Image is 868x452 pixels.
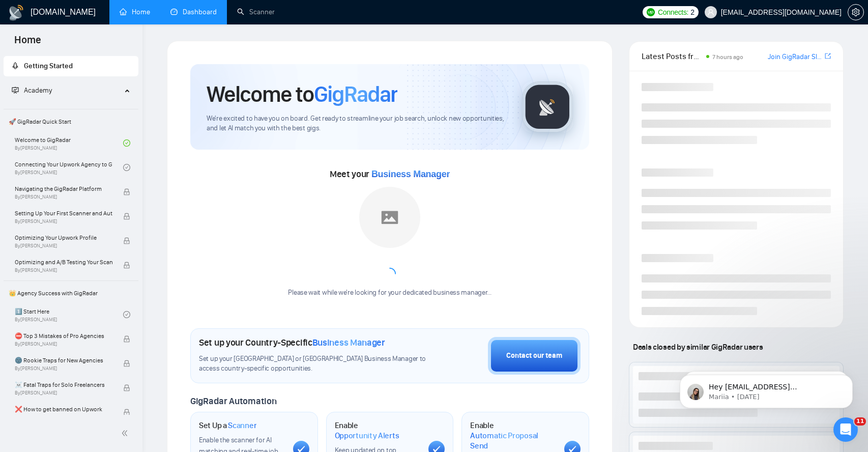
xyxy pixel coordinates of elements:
span: By [PERSON_NAME] [15,365,112,372]
span: lock [123,262,130,269]
span: By [PERSON_NAME] [15,341,112,347]
span: 2 [690,7,695,18]
span: Optimizing and A/B Testing Your Scanner for Better Results [15,257,112,267]
span: Setting Up Your First Scanner and Auto-Bidder [15,208,112,218]
a: 1️⃣ Start HereBy[PERSON_NAME] [15,303,123,326]
button: Contact our team [488,337,581,375]
p: Message from Mariia, sent 2d ago [44,39,176,48]
span: ❌ How to get banned on Upwork [15,404,112,414]
span: By [PERSON_NAME] [15,194,112,200]
span: 🌚 Rookie Traps for New Agencies [15,355,112,365]
a: Connecting Your Upwork Agency to GigRadarBy[PERSON_NAME] [15,156,123,179]
span: GigRadar [314,80,397,108]
span: lock [123,335,130,343]
span: export [825,52,831,60]
span: Getting Started [24,62,73,70]
span: lock [123,188,130,195]
h1: Enable [335,420,421,440]
span: 7 hours ago [712,53,743,61]
span: rocket [12,62,19,69]
h1: Set Up a [199,420,256,431]
span: Meet your [330,168,450,180]
span: check-circle [123,164,130,171]
span: user [707,9,714,16]
div: Please wait while we're looking for your dedicated business manager... [282,288,497,298]
span: Academy [24,86,52,95]
span: Hey [EMAIL_ADDRESS][DOMAIN_NAME], Looks like your Upwork agency Ditinus Technology – Top-Rated So... [44,30,175,200]
span: check-circle [123,139,130,147]
span: Optimizing Your Upwork Profile [15,233,112,243]
h1: Welcome to [207,80,397,108]
span: We're excited to have you on board. Get ready to streamline your job search, unlock new opportuni... [207,114,506,133]
span: lock [123,213,130,220]
img: gigradar-logo.png [522,81,573,132]
span: Home [6,33,49,54]
span: 🚀 GigRadar Quick Start [5,111,137,132]
a: export [825,51,831,61]
span: lock [123,360,130,367]
span: loading [384,268,396,280]
span: Opportunity Alerts [335,431,399,441]
a: homeHome [120,8,150,16]
a: searchScanner [237,8,275,16]
span: Automatic Proposal Send [470,431,556,450]
li: Getting Started [4,56,138,76]
span: lock [123,409,130,416]
a: dashboardDashboard [170,8,217,16]
img: upwork-logo.png [647,8,655,16]
span: fund-projection-screen [12,87,19,94]
span: GigRadar Automation [190,395,276,407]
div: Contact our team [506,350,562,361]
span: By [PERSON_NAME] [15,218,112,224]
span: lock [123,237,130,244]
span: setting [848,8,863,16]
button: setting [848,4,864,20]
span: Business Manager [312,337,385,348]
span: 11 [854,417,866,426]
span: Latest Posts from the GigRadar Community [642,50,703,63]
span: By [PERSON_NAME] [15,243,112,249]
a: setting [848,8,864,16]
span: Scanner [228,420,256,431]
a: Join GigRadar Slack Community [768,51,823,63]
a: Welcome to GigRadarBy[PERSON_NAME] [15,132,123,154]
iframe: Intercom notifications message [664,353,868,425]
span: Set up your [GEOGRAPHIC_DATA] or [GEOGRAPHIC_DATA] Business Manager to access country-specific op... [199,354,428,374]
span: By [PERSON_NAME] [15,390,112,396]
h1: Enable [470,420,556,450]
span: Deals closed by similar GigRadar users [629,338,767,356]
span: By [PERSON_NAME] [15,414,112,420]
h1: Set up your Country-Specific [199,337,385,348]
img: placeholder.png [359,187,420,248]
span: 👑 Agency Success with GigRadar [5,283,137,303]
span: Navigating the GigRadar Platform [15,184,112,194]
span: ☠️ Fatal Traps for Solo Freelancers [15,380,112,390]
span: lock [123,384,130,391]
img: logo [8,5,24,21]
span: double-left [121,428,131,438]
span: Connects: [658,7,688,18]
span: ⛔ Top 3 Mistakes of Pro Agencies [15,331,112,341]
iframe: Intercom live chat [833,417,858,442]
span: Academy [12,86,52,95]
span: check-circle [123,311,130,318]
span: By [PERSON_NAME] [15,267,112,273]
span: Business Manager [371,169,450,179]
